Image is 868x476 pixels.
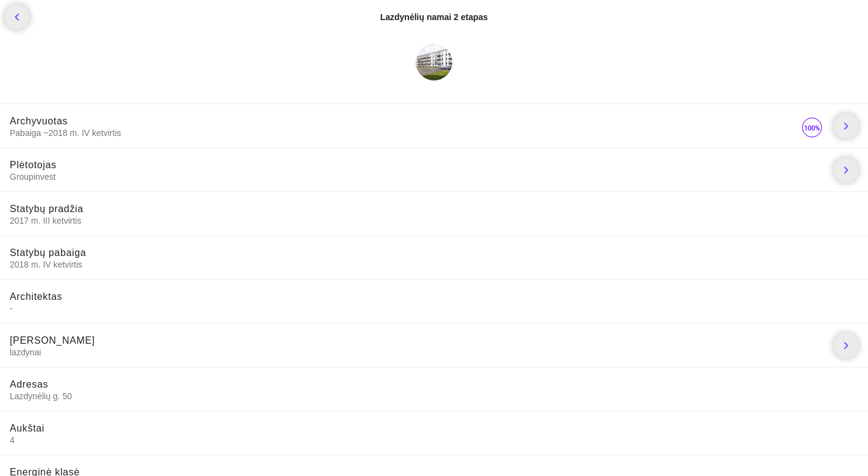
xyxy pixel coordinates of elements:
[10,423,44,433] span: Aukštai
[10,259,858,270] span: 2018 m. IV ketvirtis
[10,303,858,314] span: -
[800,115,824,140] img: 100
[10,247,86,258] span: Statybų pabaiga
[839,119,853,133] i: chevron_right
[10,347,824,358] span: lazdynai
[834,114,858,138] a: chevron_right
[10,391,858,402] span: Lazdynėlių g. 50
[10,116,68,126] span: Archyvuotas
[10,291,62,302] span: Architektas
[10,171,824,182] span: Groupinvest
[839,338,853,353] i: chevron_right
[834,333,858,358] a: chevron_right
[380,11,488,23] div: Lazdynėlių namai 2 etapas
[5,5,29,29] a: chevron_left
[834,158,858,182] a: chevron_right
[839,163,853,177] i: chevron_right
[10,379,48,389] span: Adresas
[10,127,800,138] span: Pabaiga ~2018 m. IV ketvirtis
[10,435,858,446] span: 4
[10,160,57,170] span: Plėtotojas
[10,215,858,226] span: 2017 m. III ketvirtis
[10,10,24,24] i: chevron_left
[10,204,84,214] span: Statybų pradžia
[10,335,95,346] span: [PERSON_NAME]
